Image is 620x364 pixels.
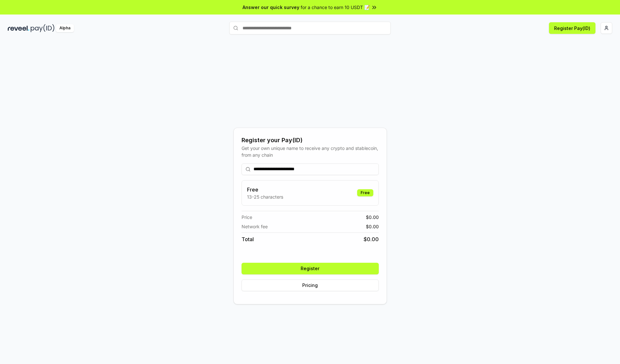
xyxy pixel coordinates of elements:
[56,24,74,32] div: Alpha
[357,189,373,196] div: Free
[366,223,379,230] span: $ 0.00
[242,263,379,274] button: Register
[247,186,283,193] h3: Free
[242,280,379,291] button: Pricing
[243,4,299,11] span: Answer our quick survey
[301,4,370,11] span: for a chance to earn 10 USDT 📝
[242,214,252,221] span: Price
[8,24,29,32] img: reveel_dark
[242,235,254,243] span: Total
[242,223,268,230] span: Network fee
[242,145,379,158] div: Get your own unique name to receive any crypto and stablecoin, from any chain
[247,193,283,200] p: 13-25 characters
[366,214,379,221] span: $ 0.00
[242,136,379,145] div: Register your Pay(ID)
[364,235,379,243] span: $ 0.00
[31,24,55,32] img: pay_id
[549,22,595,34] button: Register Pay(ID)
